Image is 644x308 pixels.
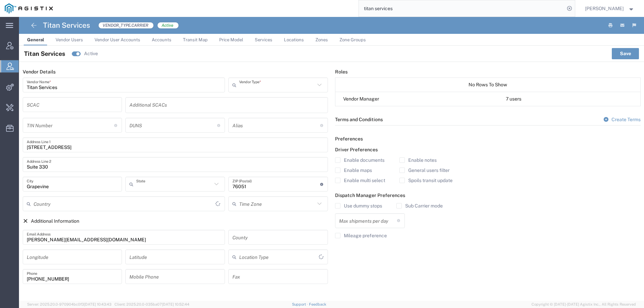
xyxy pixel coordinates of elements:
span: Price Model [219,37,243,42]
span: Zone Groups [339,37,366,42]
span: Create Terms [611,117,641,122]
label: Active [84,50,98,57]
a: Support [292,302,309,306]
span: Vendor User Accounts [95,37,140,42]
h5: Driver Preferences [335,147,641,153]
h5: Dispatch Manager Preferences [335,193,641,198]
label: Sub Carrier mode [396,203,443,208]
img: logo [5,3,53,14]
input: Search for shipment number, reference number [359,0,565,17]
h5: Preferences [335,136,641,142]
h5: Terms and Conditions [335,116,641,123]
span: Transit Map [183,37,208,42]
a: View Users [506,96,521,102]
label: Enable maps [335,168,372,173]
span: VENDOR_TYPE.CARRIER [98,22,154,29]
h5: Roles [335,69,641,75]
span: Copyright © [DATE]-[DATE] Agistix Inc., All Rights Reserved [532,302,636,307]
label: Mileage preference [335,233,387,238]
span: Active [157,22,179,29]
label: Enable documents [335,157,385,163]
span: Client: 2025.20.0-035ba07 [115,302,189,306]
div: Vendor Manager [335,92,498,106]
button: [PERSON_NAME] [585,4,635,13]
label: Enable notes [399,157,437,163]
div: No Rows To Show [335,78,640,92]
label: Use dummy stops [335,203,382,208]
span: Server: 2025.20.0-970904bc0f3 [27,302,111,306]
span: [DATE] 10:43:43 [84,302,111,306]
span: Services [255,37,272,42]
label: Spoils transit update [399,178,453,183]
a: Hide Additional Information [23,218,80,224]
span: Vendor Users [56,37,83,42]
span: [DATE] 10:52:44 [162,302,189,306]
button: Save [612,48,639,59]
h5: Vendor Details [23,69,328,75]
h4: Titan Services [43,17,90,34]
span: Kayla Donahue [585,5,624,12]
span: General [27,37,44,42]
span: Zones [315,37,328,42]
span: Locations [284,37,304,42]
label: Enable multi select [335,178,385,183]
label: General users filter [399,168,450,173]
span: Accounts [152,37,171,42]
span: Titan Services [24,49,65,58]
a: Feedback [309,302,326,306]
